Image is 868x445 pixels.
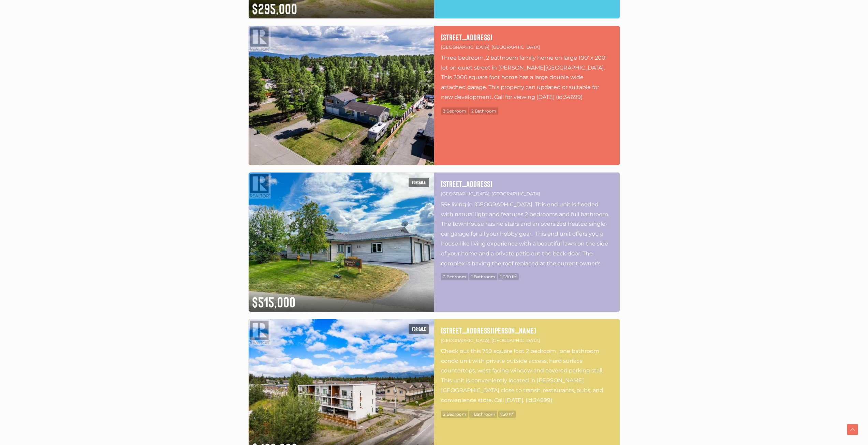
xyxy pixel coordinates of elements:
a: [STREET_ADDRESS] [441,179,613,188]
a: [STREET_ADDRESS][PERSON_NAME] [441,326,613,335]
p: Check out this 750 square foot 2 bedroom , one bathroom condo unit with private outside access, h... [441,346,613,405]
p: [GEOGRAPHIC_DATA], [GEOGRAPHIC_DATA] [441,337,613,344]
span: For sale [409,324,429,334]
sup: 2 [512,411,514,415]
span: For sale [409,178,429,187]
img: 1-30 NORMANDY ROAD, Whitehorse, Yukon [249,173,434,312]
span: 2 Bedroom [441,411,468,418]
p: [GEOGRAPHIC_DATA], [GEOGRAPHIC_DATA] [441,190,613,198]
a: [STREET_ADDRESS] [441,33,613,42]
span: 1 Bathroom [469,273,497,280]
p: Three bedroom, 2 bathroom family home on large 100' x 200' lot on quiet street in [PERSON_NAME][G... [441,53,613,102]
img: 28 10TH AVENUE, Whitehorse, Yukon [249,26,434,165]
div: $515,000 [249,288,434,312]
span: 2 Bedroom [441,273,468,280]
p: [GEOGRAPHIC_DATA], [GEOGRAPHIC_DATA] [441,43,613,51]
sup: 2 [515,273,517,277]
span: 1,080 ft [498,273,519,280]
span: 750 ft [498,411,516,418]
span: 1 Bathroom [469,411,497,418]
span: 2 Bathroom [469,107,498,115]
p: 55+ living in [GEOGRAPHIC_DATA]. This end unit is flooded with natural light and features 2 bedro... [441,200,613,268]
span: 3 Bedroom [441,107,468,115]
